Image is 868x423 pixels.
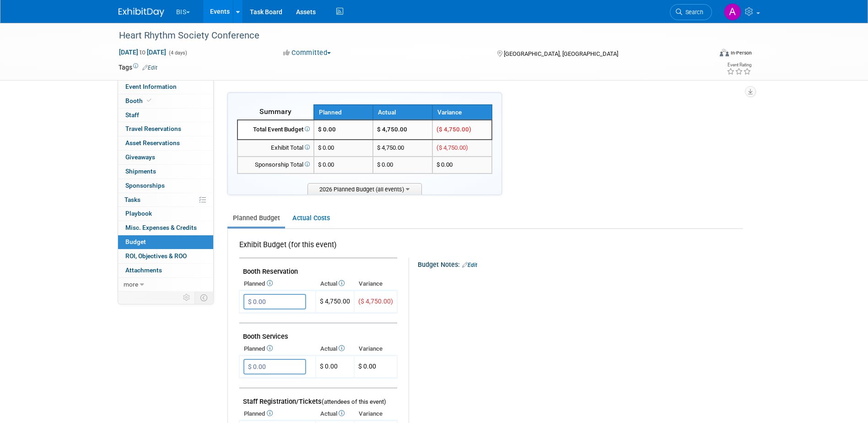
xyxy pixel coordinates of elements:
td: $ 4,750.00 [373,120,432,140]
a: Budget [118,235,213,249]
div: Event Format [658,48,752,61]
span: Attachments [125,266,162,274]
div: Exhibit Total [242,144,310,152]
span: $ 4,750.00 [320,298,350,305]
span: ROI, Objectives & ROO [125,252,187,260]
span: Shipments [125,168,156,175]
td: Personalize Event Tab Strip [179,292,195,304]
th: Variance [354,407,397,420]
span: Asset Reservations [125,139,180,146]
span: Search [682,9,703,16]
span: 2026 Planned Budget (all events) [307,183,422,195]
span: $ 0.00 [318,144,334,151]
a: Event Information [118,80,213,94]
a: Actual Costs [287,210,335,227]
a: Misc. Expenses & Credits [118,221,213,235]
td: $ 0.00 [316,356,354,378]
span: Misc. Expenses & Credits [125,224,197,231]
a: Edit [462,262,477,268]
img: Format-Inperson.png [720,49,729,56]
th: Planned [314,105,373,120]
div: In-Person [730,49,752,56]
th: Actual [316,407,354,420]
span: $ 0.00 [358,363,376,370]
span: Event Information [125,83,177,90]
span: Giveaways [125,153,155,161]
a: Tasks [118,193,213,207]
div: Sponsorship Total [242,161,310,169]
th: Planned [239,277,316,290]
th: Variance [354,342,397,355]
span: ($ 4,750.00) [358,298,393,305]
span: Tasks [124,196,140,203]
a: more [118,278,213,292]
button: Committed [280,48,334,58]
td: Booth Services [239,323,397,343]
span: [DATE] [DATE] [119,48,167,56]
i: Booth reservation complete [147,98,151,103]
span: [GEOGRAPHIC_DATA], [GEOGRAPHIC_DATA] [504,50,618,57]
td: $ 4,750.00 [373,140,432,157]
a: ROI, Objectives & ROO [118,249,213,263]
th: Actual [316,342,354,355]
a: Booth [118,94,213,108]
span: Staff [125,111,139,119]
th: Planned [239,342,316,355]
a: Asset Reservations [118,136,213,150]
span: Summary [259,107,291,116]
a: Shipments [118,165,213,179]
span: $ 0.00 [318,161,334,168]
img: ExhibitDay [119,8,164,17]
span: (4 days) [168,50,187,56]
td: $ 0.00 [373,157,432,174]
th: Planned [239,407,316,420]
a: Playbook [118,207,213,221]
th: Variance [354,277,397,290]
span: ($ 4,750.00) [437,144,468,151]
div: Budget Notes: [418,258,742,270]
span: to [138,49,147,56]
a: Travel Reservations [118,122,213,136]
span: $ 0.00 [437,161,453,168]
div: Total Event Budget [242,125,310,134]
span: Sponsorships [125,182,165,189]
a: Giveaways [118,151,213,164]
div: Event Rating [727,63,751,67]
th: Actual [316,277,354,290]
a: Staff [118,108,213,122]
a: Edit [142,65,157,71]
a: Sponsorships [118,179,213,193]
th: Variance [432,105,492,120]
a: Search [670,4,712,20]
span: ($ 4,750.00) [437,126,471,133]
img: Audra Fidelibus [724,3,741,21]
span: Budget [125,238,146,245]
th: Actual [373,105,432,120]
div: Heart Rhythm Society Conference [116,27,698,44]
span: Playbook [125,210,152,217]
td: Toggle Event Tabs [194,292,213,304]
span: Travel Reservations [125,125,181,132]
td: Booth Reservation [239,258,397,278]
div: Exhibit Budget (for this event) [239,240,394,255]
a: Planned Budget [227,210,285,227]
span: more [124,281,138,288]
span: (attendees of this event) [322,398,386,405]
a: Attachments [118,264,213,277]
span: $ 0.00 [318,126,336,133]
td: Staff Registration/Tickets [239,388,397,408]
span: Booth [125,97,153,104]
td: Tags [119,63,157,72]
